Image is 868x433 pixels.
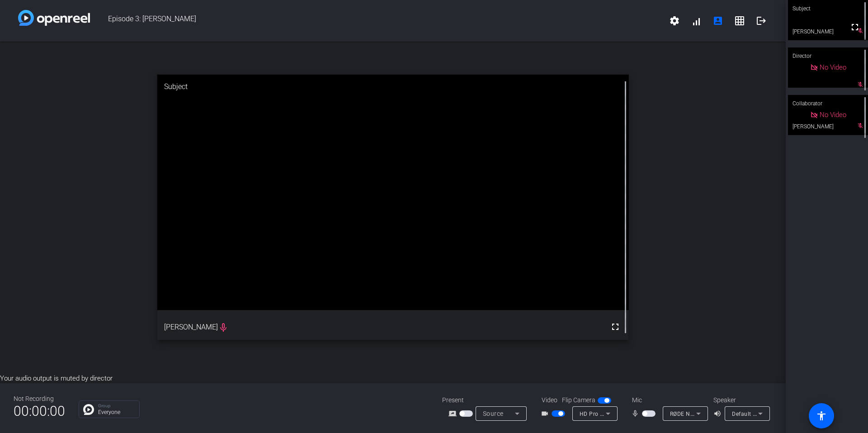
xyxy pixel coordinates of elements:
mat-icon: volume_up [713,408,724,419]
div: Collaborator [788,95,868,112]
span: No Video [820,111,846,119]
span: HD Pro Webcam C920 (046d:08e5) [580,410,673,417]
img: white-gradient.svg [18,10,90,26]
mat-icon: logout [756,15,767,26]
mat-icon: screen_share_outline [448,408,459,419]
span: Video [542,395,557,405]
span: Source [483,410,504,417]
p: Group [98,404,135,408]
mat-icon: accessibility [816,410,827,421]
span: No Video [820,63,846,71]
p: Everyone [98,409,135,415]
mat-icon: mic_none [631,408,642,419]
mat-icon: account_box [712,15,723,26]
mat-icon: fullscreen [610,321,621,332]
span: 00:00:00 [14,400,65,422]
mat-icon: videocam_outline [541,408,552,419]
span: Default - MacBook Pro Speakers (Built-in) [732,410,841,417]
span: Episode 3: [PERSON_NAME] [90,10,664,32]
button: signal_cellular_alt [685,10,707,32]
mat-icon: settings [669,15,680,26]
span: RØDE NT-USB Mini (19f7:0015) [670,410,751,417]
mat-icon: fullscreen [849,22,860,33]
div: Speaker [713,395,768,405]
div: Subject [157,75,629,99]
span: Flip Camera [562,395,595,405]
div: Mic [623,395,713,405]
div: Present [442,395,533,405]
img: Chat Icon [83,404,94,415]
div: Not Recording [14,394,65,404]
mat-icon: grid_on [734,15,745,26]
div: Director [788,47,868,65]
